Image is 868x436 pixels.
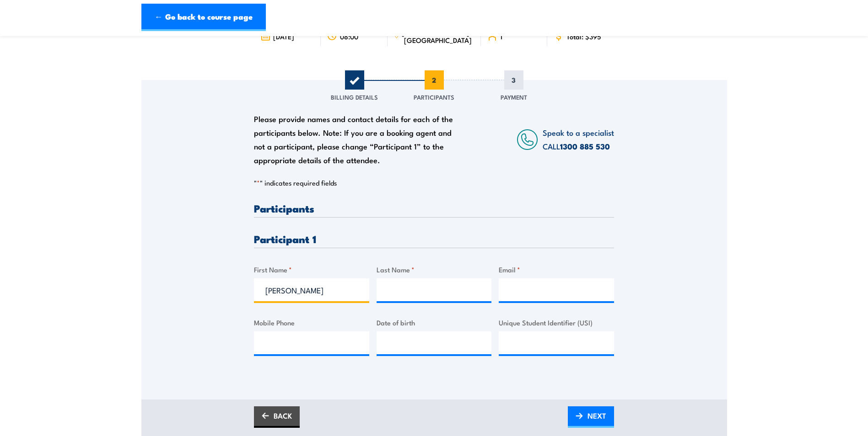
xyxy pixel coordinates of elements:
span: [DATE] [273,32,294,40]
span: 1 [345,70,364,90]
span: Payment [501,92,527,101]
h3: Participants [254,203,614,213]
h3: Participant 1 [254,234,614,244]
label: Email [499,264,614,275]
span: NEXT [588,404,606,428]
a: NEXT [568,406,614,428]
label: Mobile Phone [254,317,369,328]
span: Speak to a specialist CALL [543,127,614,152]
a: 1300 885 530 [560,140,610,152]
span: Participants [414,92,454,101]
span: [GEOGRAPHIC_DATA] - [GEOGRAPHIC_DATA] [402,28,474,44]
div: Please provide names and contact details for each of the participants below. Note: If you are a b... [254,112,462,167]
label: Last Name [377,264,492,275]
span: 1 [500,32,502,40]
span: 2 [425,70,444,90]
p: " " indicates required fields [254,178,614,187]
span: 3 [504,70,523,90]
a: BACK [254,406,300,428]
span: 08:00 [340,32,358,40]
a: ← Go back to course page [141,4,266,31]
span: Total: $395 [566,32,601,40]
label: Unique Student Identifier (USI) [499,317,614,328]
label: Date of birth [377,317,492,328]
label: First Name [254,264,369,275]
span: Billing Details [331,92,378,101]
